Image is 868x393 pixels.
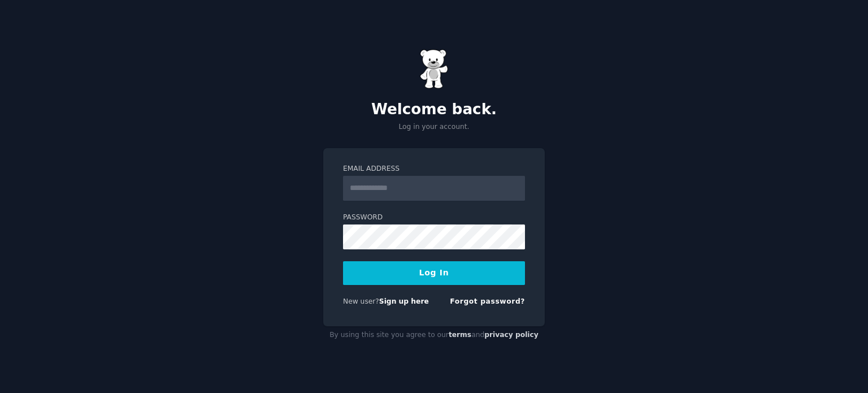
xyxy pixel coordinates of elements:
[323,122,545,132] p: Log in your account.
[323,326,545,344] div: By using this site you agree to our and
[450,297,525,305] a: Forgot password?
[343,261,525,285] button: Log In
[420,49,448,89] img: Gummy Bear
[484,331,539,339] a: privacy policy
[323,101,545,119] h2: Welcome back.
[379,297,429,305] a: Sign up here
[343,297,379,305] span: New user?
[343,213,525,223] label: Password
[343,164,525,174] label: Email Address
[449,331,471,339] a: terms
